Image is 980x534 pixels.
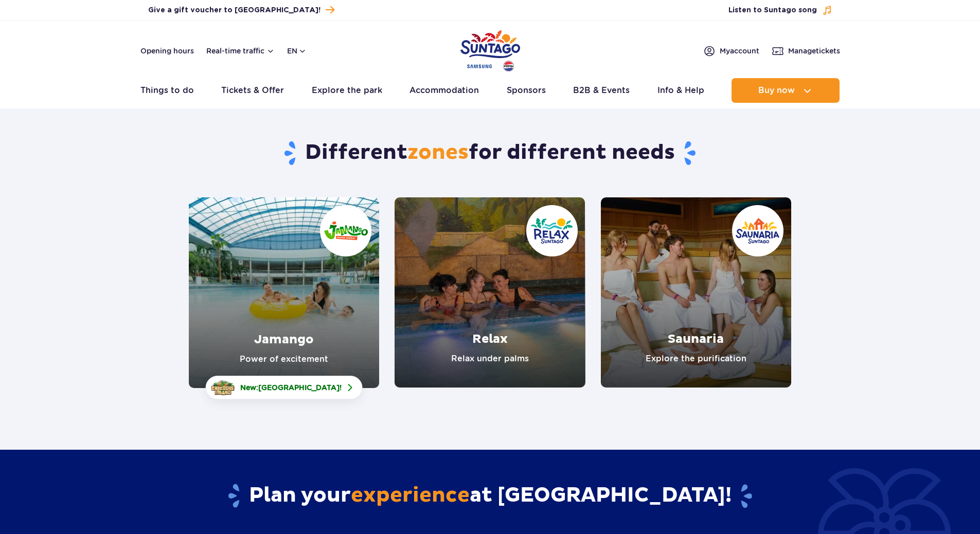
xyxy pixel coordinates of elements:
span: Give a gift voucher to [GEOGRAPHIC_DATA]! [148,5,320,15]
span: Listen to Suntago song [728,5,817,15]
a: Accommodation [409,78,479,103]
a: Relax [395,197,585,388]
a: Opening hours [140,46,194,56]
h2: Plan your at [GEOGRAPHIC_DATA]! [189,483,791,509]
span: [GEOGRAPHIC_DATA] [258,383,340,392]
a: New:[GEOGRAPHIC_DATA]! [206,376,363,399]
span: Manage tickets [788,46,840,56]
span: zones [407,140,469,165]
button: Buy now [732,78,840,103]
a: Saunaria [601,197,791,388]
a: Info & Help [657,78,704,103]
a: Jamango [189,197,379,388]
a: Park of Poland [460,26,520,73]
a: Explore the park [312,78,382,103]
a: Things to do [140,78,194,103]
a: B2B & Events [573,78,630,103]
span: My account [720,46,759,56]
span: experience [351,483,470,508]
h1: Different for different needs [189,140,791,167]
button: Real-time traffic [206,47,275,55]
button: Listen to Suntago song [728,5,832,15]
span: New: ! [240,382,342,393]
a: Sponsors [507,78,546,103]
a: Tickets & Offer [221,78,284,103]
a: Managetickets [772,45,840,57]
button: en [287,46,307,56]
span: Buy now [758,86,795,95]
a: Give a gift voucher to [GEOGRAPHIC_DATA]! [148,3,334,17]
a: Myaccount [703,45,759,57]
